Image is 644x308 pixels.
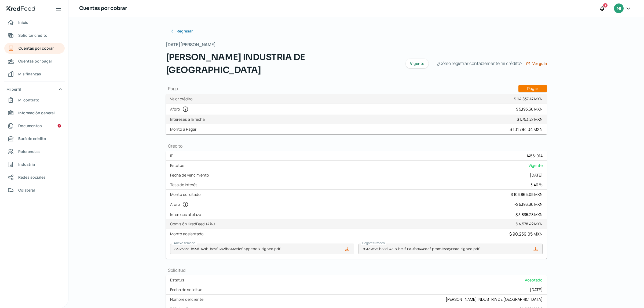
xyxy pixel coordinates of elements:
span: [DATE][PERSON_NAME] [166,41,216,49]
span: Vigente [529,163,543,168]
a: Colateral [4,185,65,196]
span: Documentos [18,122,42,129]
a: Información general [4,108,65,118]
span: Anexo firmado [174,241,195,245]
label: Estatus [170,163,186,168]
button: Regresar [166,26,197,36]
span: Referencias [18,148,40,155]
div: 1456-014 [526,153,543,158]
div: - $ 3,835.28 MXN [514,212,543,217]
span: Mi contrato [18,97,39,103]
label: ID [170,153,176,158]
div: $ 94,837.47 MXN [514,96,543,101]
label: Intereses a la fecha [170,117,207,122]
a: Ver guía [526,61,547,66]
div: [DATE] [530,173,543,178]
span: Redes sociales [18,174,46,181]
div: $ 90,259.05 MXN [509,231,543,237]
span: Cuentas por pagar [18,58,52,64]
a: Solicitar crédito [4,30,65,41]
button: Pagar [518,85,547,92]
a: Referencias [4,146,65,157]
a: Documentos [4,120,65,131]
span: Colateral [18,187,35,193]
a: Mi contrato [4,95,65,105]
a: Redes sociales [4,172,65,183]
div: [DATE] [530,287,543,292]
span: [PERSON_NAME] INDUSTRIA DE [GEOGRAPHIC_DATA] [166,51,399,76]
label: Aforo [170,201,191,208]
label: Valor crédito [170,96,195,101]
span: Ver guía [532,62,547,65]
span: Regresar [177,29,193,33]
span: Industria [18,161,35,168]
span: Aceptado [525,277,543,283]
h1: Pago [166,85,547,92]
div: - $ 5,193.30 MXN [514,202,543,207]
h1: Solicitud [166,267,547,273]
label: Fecha de vencimiento [170,173,211,178]
h1: Cuentas por cobrar [79,5,127,12]
div: 3.40 % [530,182,543,187]
span: Inicio [18,19,28,26]
span: Pagaré firmado [362,241,385,245]
span: ( 4 % ) [206,221,215,226]
a: Mis finanzas [4,69,65,79]
span: Mis finanzas [18,71,41,77]
label: Monto adelantado [170,231,206,236]
span: Vigente [410,62,424,65]
label: Monto solicitado [170,192,203,197]
label: Comisión KredFeed [170,221,217,226]
div: [PERSON_NAME] INDUSTRIA DE [GEOGRAPHIC_DATA] [446,297,543,302]
a: Industria [4,159,65,170]
label: Estatus [170,277,186,283]
a: Buró de crédito [4,133,65,144]
h1: Crédito [166,143,547,149]
span: Buró de crédito [18,135,46,142]
span: Cuentas por cobrar [19,45,54,52]
label: Tasa de interés [170,182,200,187]
span: Información general [18,109,55,116]
label: Intereses al plazo [170,212,203,217]
span: Solicitar crédito [18,32,47,39]
span: Mi perfil [6,86,21,93]
span: ¿Cómo registrar contablemente mi crédito? [437,60,522,67]
label: Fecha de solicitud [170,287,205,292]
div: $ 101,784.04 MXN [510,126,543,132]
div: $ 5,193.30 MXN [516,107,543,112]
a: Cuentas por cobrar [4,43,65,54]
div: $ 1,753.27 MXN [517,117,543,122]
span: 1 [605,3,606,8]
label: Nombre del cliente [170,297,206,302]
a: Cuentas por pagar [4,56,65,67]
div: $ 103,866.05 MXN [511,192,543,197]
a: Inicio [4,17,65,28]
span: MI [617,5,621,12]
label: Aforo [170,106,191,112]
label: Monto a Pagar [170,127,199,132]
div: - $ 4,578.42 MXN [514,221,543,226]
